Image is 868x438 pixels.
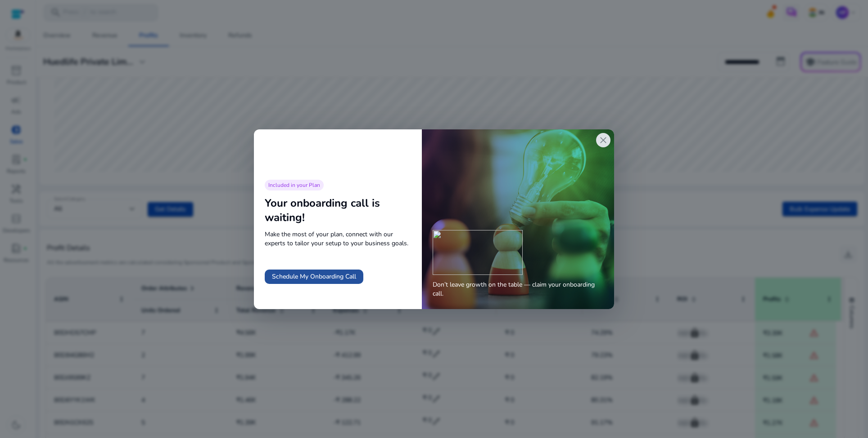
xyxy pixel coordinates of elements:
div: Your onboarding call is waiting! [265,196,411,225]
button: Schedule My Onboarding Call [265,270,363,284]
span: Schedule My Onboarding Call [272,272,356,281]
span: Included in your Plan [268,181,320,189]
span: close [598,135,609,146]
span: Make the most of your plan, connect with our experts to tailor your setup to your business goals. [265,230,411,248]
span: Don’t leave growth on the table — claim your onboarding call. [433,280,603,298]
